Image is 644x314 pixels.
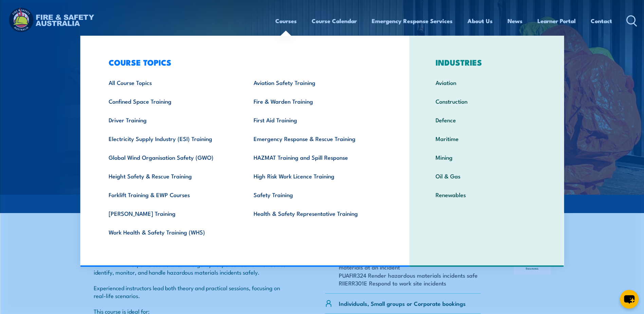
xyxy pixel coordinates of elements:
a: Oil & Gas [425,167,548,185]
a: Maritime [425,129,548,148]
a: News [508,12,522,30]
a: Driver Training [98,110,243,129]
button: chat-button [620,290,639,309]
a: Aviation [425,73,548,92]
a: Emergency Response & Rescue Training [243,129,388,148]
a: Course Calendar [312,12,357,30]
a: Mining [425,148,548,167]
h3: INDUSTRIES [425,57,548,67]
h3: COURSE TOPICS [98,57,388,67]
a: Height Safety & Rescue Training [98,167,243,185]
a: Construction [425,92,548,110]
a: Renewables [425,185,548,204]
a: Safety Training [243,185,388,204]
a: Courses [275,12,297,30]
a: Defence [425,110,548,129]
a: Health & Safety Representative Training [243,204,388,223]
li: PUAFIR324 Render hazardous materials incidents safe [339,271,481,279]
a: Learner Portal [537,12,576,30]
a: HAZMAT Training and Spill Response [243,148,388,167]
a: Aviation Safety Training [243,73,388,92]
a: Contact [591,12,612,30]
a: Forklift Training & EWP Courses [98,185,243,204]
a: Fire & Warden Training [243,92,388,110]
li: RIIERR301E Respond to work site incidents [339,279,481,287]
a: All Course Topics [98,73,243,92]
a: Emergency Response Services [372,12,453,30]
a: High Risk Work Licence Training [243,167,388,185]
a: Work Health & Safety Training (WHS) [98,223,243,241]
a: Confined Space Training [98,92,243,110]
a: Global Wind Organisation Safety (GWO) [98,148,243,167]
p: Our HAZMAT Response course is for Emergency Response Teams who need to identify, monitor, and han... [94,260,292,276]
a: About Us [467,12,493,30]
a: First Aid Training [243,110,388,129]
a: Electricity Supply Industry (ESI) Training [98,129,243,148]
a: [PERSON_NAME] Training [98,204,243,223]
p: Experienced instructors lead both theory and practical sessions, focusing on real-life scenarios. [94,284,292,300]
p: Individuals, Small groups or Corporate bookings [339,299,466,307]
